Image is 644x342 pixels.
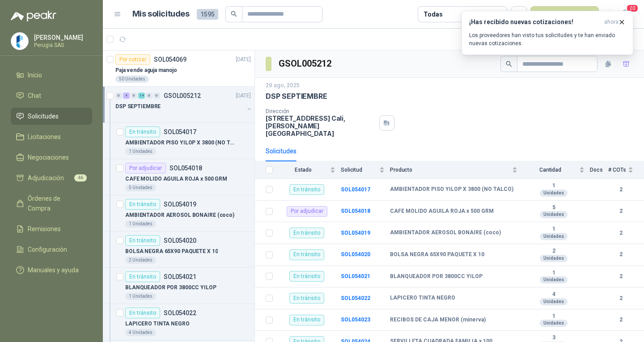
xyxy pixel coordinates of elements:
[341,295,370,301] b: SOL054022
[540,211,568,218] div: Unidades
[164,274,196,280] p: SOL054021
[540,190,568,197] div: Unidades
[608,250,633,259] b: 2
[164,310,196,316] p: SOL054022
[608,316,633,324] b: 2
[28,91,41,101] span: Chat
[28,132,61,142] span: Licitaciones
[154,56,186,63] p: SOL054069
[125,148,156,155] div: 1 Unidades
[608,161,644,179] th: # COTs
[132,8,190,21] h1: Mis solicitudes
[469,18,601,26] h3: ¡Has recibido nuevas cotizaciones!
[164,129,196,135] p: SOL054017
[604,18,619,26] span: ahora
[530,6,599,22] button: Nueva solicitud
[11,33,28,50] img: Company Logo
[115,93,122,99] div: 0
[125,163,166,173] div: Por adjudicar
[278,167,328,173] span: Estado
[341,273,370,279] a: SOL054021
[608,229,633,237] b: 2
[125,308,160,318] div: En tránsito
[540,233,568,240] div: Unidades
[341,161,390,179] th: Solicitud
[506,61,512,67] span: search
[341,251,370,258] a: SOL054020
[341,208,370,214] a: SOL054018
[608,294,633,303] b: 2
[28,224,61,234] span: Remisiones
[11,241,92,258] a: Configuración
[153,93,160,99] div: 0
[164,201,196,207] p: SOL054019
[390,229,501,236] b: AMBIENTADOR AEROSOL BONAIRE (coco)
[11,11,56,21] img: Logo peakr
[540,320,568,327] div: Unidades
[462,11,633,55] button: ¡Has recibido nuevas cotizaciones!ahora Los proveedores han visto tus solicitudes y te han enviad...
[266,146,297,156] div: Solicitudes
[390,161,523,179] th: Producto
[11,190,92,217] a: Órdenes de Compra
[617,6,633,22] button: 20
[28,173,64,183] span: Adjudicación
[28,152,69,162] span: Negociaciones
[341,186,370,193] b: SOL054017
[197,9,218,20] span: 1595
[28,111,59,121] span: Solicitudes
[523,334,585,342] b: 3
[266,81,300,90] p: 29 ago, 2025
[626,4,639,13] span: 20
[279,57,333,71] h3: GSOL005212
[28,194,84,213] span: Órdenes de Compra
[164,93,201,99] p: GSOL005212
[28,245,67,254] span: Configuración
[523,204,585,211] b: 5
[590,161,608,179] th: Docs
[523,248,585,255] b: 2
[123,93,130,99] div: 4
[125,257,156,264] div: 2 Unidades
[608,272,633,281] b: 2
[231,11,237,17] span: search
[11,87,92,104] a: Chat
[390,251,484,258] b: BOLSA NEGRA 65X90 PAQUETE X 10
[287,206,327,217] div: Por adjudicar
[138,93,145,99] div: 14
[103,123,254,159] a: En tránsitoSOL054017AMBIENTADOR PISO YILOP X 3800 (NO TALCO)1 Unidades
[11,149,92,166] a: Negociaciones
[278,161,341,179] th: Estado
[103,304,254,340] a: En tránsitoSOL054022LAPICERO TINTA NEGRO4 Unidades
[424,9,442,19] div: Todas
[125,329,156,336] div: 4 Unidades
[125,211,234,220] p: AMBIENTADOR AEROSOL BONAIRE (coco)
[115,76,149,83] div: 50 Unidades
[125,220,156,228] div: 1 Unidades
[125,184,156,191] div: 5 Unidades
[289,228,324,238] div: En tránsito
[523,226,585,233] b: 1
[523,270,585,277] b: 1
[103,159,254,195] a: Por adjudicarSOL054018CAFE MOLIDO AGUILA ROJA x 500 GRM5 Unidades
[540,255,568,262] div: Unidades
[540,298,568,305] div: Unidades
[11,128,92,145] a: Licitaciones
[608,167,626,173] span: # COTs
[125,320,190,328] p: LAPICERO TINTA NEGRO
[125,247,218,256] p: BOLSA NEGRA 65X90 PAQUETE X 10
[341,230,370,236] a: SOL054019
[164,237,196,244] p: SOL054020
[28,265,79,275] span: Manuales y ayuda
[341,317,370,323] a: SOL054023
[125,293,156,300] div: 1 Unidades
[131,93,137,99] div: 0
[115,102,161,111] p: DSP SEPTIEMBRE
[11,169,92,186] a: Adjudicación46
[289,293,324,304] div: En tránsito
[11,108,92,125] a: Solicitudes
[523,313,585,320] b: 1
[125,175,227,183] p: CAFE MOLIDO AGUILA ROJA x 500 GRM
[28,70,42,80] span: Inicio
[125,199,160,210] div: En tránsito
